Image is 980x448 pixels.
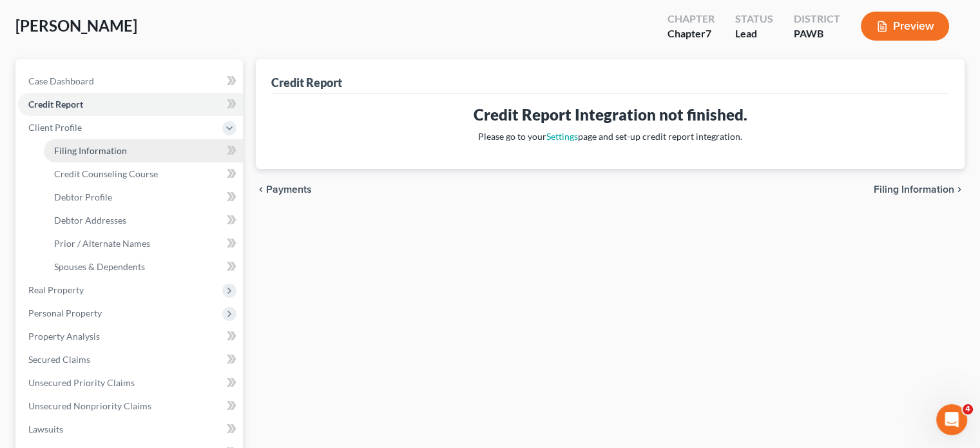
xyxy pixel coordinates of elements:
span: Debtor Profile [54,191,112,202]
a: Property Analysis [18,325,243,348]
span: Client Profile [28,122,82,133]
button: chevron_left Payments [256,184,312,195]
span: Credit Report [28,99,83,110]
p: Please go to your page and set-up credit report integration. [282,130,939,143]
a: Debtor Profile [44,186,243,209]
span: Debtor Addresses [54,215,126,226]
a: Case Dashboard [18,70,243,93]
span: 7 [706,27,711,39]
i: chevron_left [256,184,266,195]
a: Debtor Addresses [44,209,243,232]
div: PAWB [794,26,840,41]
div: Chapter [668,26,715,41]
i: chevron_right [954,184,965,195]
span: Case Dashboard [28,75,94,86]
span: Secured Claims [28,354,90,365]
span: Unsecured Priority Claims [28,377,135,388]
div: District [794,12,840,26]
a: Spouses & Dependents [44,255,243,278]
div: Status [735,12,773,26]
span: Personal Property [28,307,102,318]
span: Credit Counseling Course [54,168,158,179]
span: Lawsuits [28,424,63,434]
div: Lead [735,26,773,41]
a: Unsecured Priority Claims [18,371,243,394]
span: [PERSON_NAME] [15,16,137,35]
button: Filing Information chevron_right [874,184,965,195]
span: 4 [963,404,973,414]
span: Unsecured Nonpriority Claims [28,400,151,411]
a: Secured Claims [18,348,243,371]
a: Lawsuits [18,418,243,441]
span: Prior / Alternate Names [54,238,150,249]
iframe: Intercom live chat [936,404,967,435]
a: Credit Counseling Course [44,162,243,186]
span: Filing Information [54,145,127,156]
span: Real Property [28,284,84,295]
a: Prior / Alternate Names [44,232,243,255]
span: Payments [266,184,312,195]
a: Credit Report [18,93,243,116]
div: Credit Report [271,75,342,90]
span: Filing Information [874,184,954,195]
div: Chapter [668,12,715,26]
a: Settings [546,131,578,142]
span: Spouses & Dependents [54,261,145,272]
a: Unsecured Nonpriority Claims [18,394,243,418]
a: Filing Information [44,139,243,162]
h3: Credit Report Integration not finished. [282,104,939,125]
button: Preview [861,12,949,41]
span: Property Analysis [28,331,100,342]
